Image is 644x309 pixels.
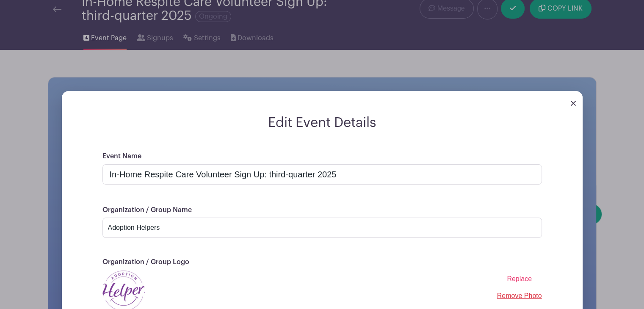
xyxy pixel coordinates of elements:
[102,206,192,214] label: Organization / Group Name
[102,152,141,160] label: Event Name
[507,275,532,282] span: Replace
[102,258,542,266] p: Organization / Group Logo
[62,115,583,131] h2: Edit Event Details
[497,292,542,299] a: Remove Photo
[571,101,576,106] img: close_button-5f87c8562297e5c2d7936805f587ecaba9071eb48480494691a3f1689db116b3.svg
